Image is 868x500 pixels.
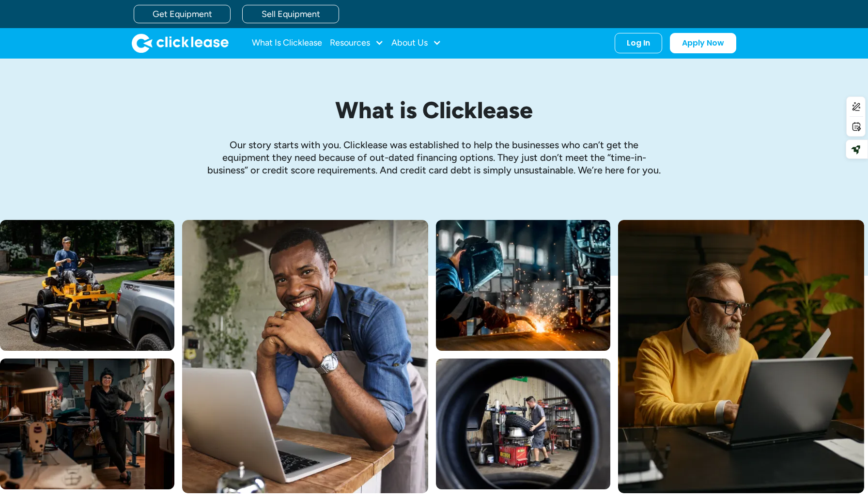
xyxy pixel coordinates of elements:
img: Bearded man in yellow sweter typing on his laptop while sitting at his desk [618,220,864,493]
div: Log In [627,38,650,48]
h1: What is Clicklease [206,97,662,123]
p: Our story starts with you. Clicklease was established to help the businesses who can’t get the eq... [206,139,662,176]
a: Sell Equipment [242,5,339,23]
div: About Us [391,33,441,53]
div: Resources [330,33,384,53]
a: Apply Now [670,33,736,53]
a: Get Equipment [134,5,231,23]
img: A welder in a large mask working on a large pipe [436,220,610,351]
img: Clicklease logo [132,33,229,53]
a: home [132,33,229,53]
img: A smiling man in a blue shirt and apron leaning over a table with a laptop [182,220,428,493]
a: What Is Clicklease [252,33,322,53]
img: A man fitting a new tire on a rim [436,359,610,489]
